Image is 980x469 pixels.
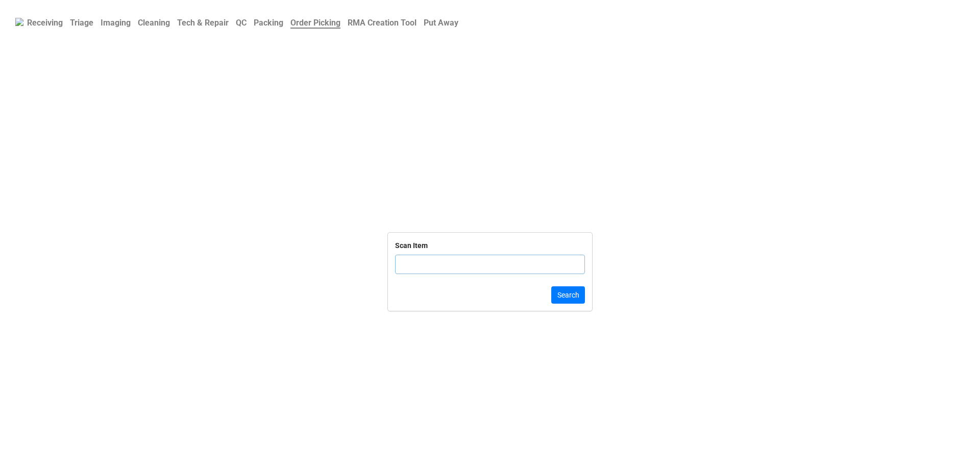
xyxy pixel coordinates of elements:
a: Cleaning [134,13,174,33]
b: Receiving [27,18,63,28]
a: Order Picking [287,13,344,33]
a: Imaging [97,13,134,33]
b: Order Picking [290,18,340,29]
button: Search [551,286,585,304]
b: Cleaning [138,18,170,28]
b: Put Away [424,18,458,28]
b: Tech & Repair [177,18,229,28]
a: Tech & Repair [174,13,232,33]
b: Packing [254,18,283,28]
a: Triage [66,13,97,33]
a: RMA Creation Tool [344,13,420,33]
a: Put Away [420,13,462,33]
a: Packing [250,13,287,33]
div: Scan Item [395,240,428,251]
a: Receiving [23,13,66,33]
a: QC [232,13,250,33]
b: QC [236,18,247,28]
img: RexiLogo.png [15,18,23,26]
b: RMA Creation Tool [348,18,416,28]
b: Imaging [101,18,131,28]
b: Triage [70,18,93,28]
